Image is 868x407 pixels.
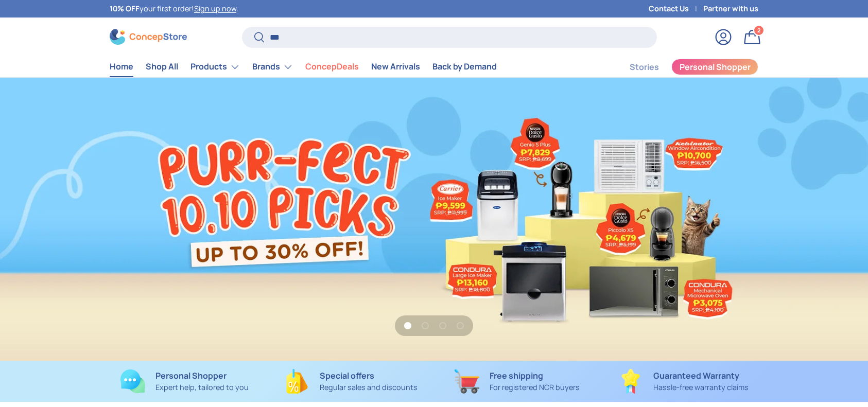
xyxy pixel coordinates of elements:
strong: Guaranteed Warranty [653,370,739,381]
strong: Special offers [320,370,374,381]
a: Brands [252,57,293,77]
a: Free shipping For registered NCR buyers [442,369,592,394]
a: Personal Shopper [671,59,758,75]
strong: Personal Shopper [155,370,227,381]
a: Shop All [146,57,178,77]
nav: Secondary [605,57,758,77]
p: Hassle-free warranty claims [653,382,749,393]
a: Contact Us [649,3,703,14]
summary: Products [184,57,246,77]
a: Back by Demand [432,57,497,77]
a: Sign up now [194,4,236,13]
p: Regular sales and discounts [320,382,418,393]
span: Personal Shopper [680,63,751,71]
a: Personal Shopper Expert help, tailored to you [110,369,259,394]
summary: Brands [246,57,299,77]
p: Expert help, tailored to you [155,382,249,393]
a: ConcepDeals [305,57,359,77]
p: For registered NCR buyers [490,382,580,393]
img: ConcepStore [110,29,187,45]
a: Guaranteed Warranty Hassle-free warranty claims [609,369,758,394]
p: your first order! . [110,3,238,14]
span: 2 [757,26,761,34]
strong: Free shipping [490,370,543,381]
a: Partner with us [703,3,758,14]
strong: 10% OFF [110,4,140,13]
a: Stories [630,57,659,77]
a: Products [190,57,240,77]
a: New Arrivals [371,57,420,77]
a: Home [110,57,133,77]
a: Special offers Regular sales and discounts [276,369,426,394]
nav: Primary [110,57,497,77]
